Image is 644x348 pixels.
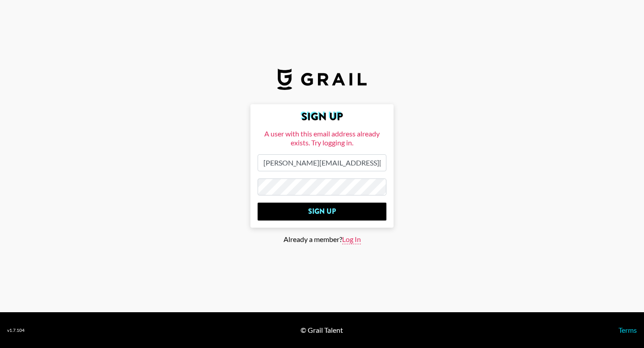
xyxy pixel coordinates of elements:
input: Sign Up [258,203,386,221]
h2: Sign Up [258,111,386,122]
div: © Grail Talent [301,326,343,335]
a: Terms [619,326,637,334]
input: Email [258,154,386,171]
span: Log In [342,235,361,244]
div: Already a member? [7,235,637,244]
img: Grail Talent Logo [277,68,367,90]
div: A user with this email address already exists. Try logging in. [258,129,386,147]
div: v 1.7.104 [7,327,25,333]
